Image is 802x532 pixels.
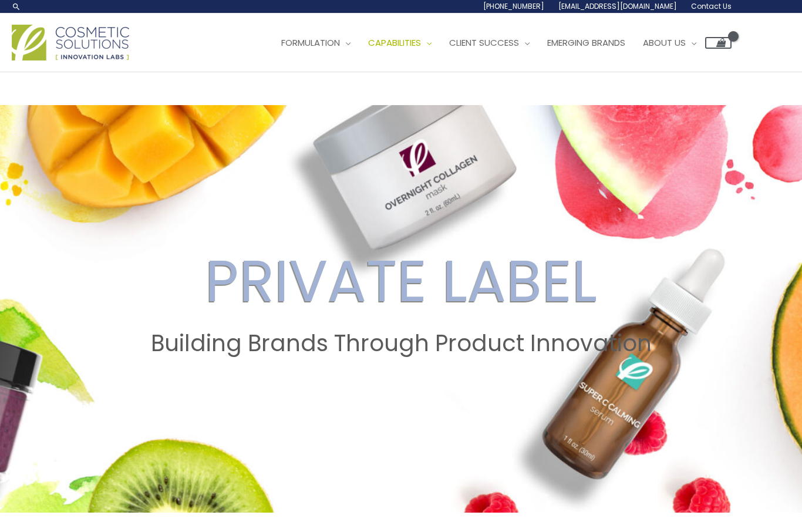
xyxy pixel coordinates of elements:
[12,25,129,60] img: Cosmetic Solutions Logo
[11,247,791,316] h2: PRIVATE LABEL
[634,25,705,60] a: About Us
[11,330,791,357] h2: Building Brands Through Product Innovation
[272,25,359,60] a: Formulation
[643,36,686,49] span: About Us
[12,2,21,11] a: Search icon link
[691,1,732,11] span: Contact Us
[558,1,677,11] span: [EMAIL_ADDRESS][DOMAIN_NAME]
[538,25,634,60] a: Emerging Brands
[547,36,625,49] span: Emerging Brands
[705,37,732,49] a: View Shopping Cart, empty
[281,36,340,49] span: Formulation
[359,25,440,60] a: Capabilities
[264,25,732,60] nav: Site Navigation
[483,1,544,11] span: [PHONE_NUMBER]
[440,25,538,60] a: Client Success
[449,36,519,49] span: Client Success
[368,36,421,49] span: Capabilities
